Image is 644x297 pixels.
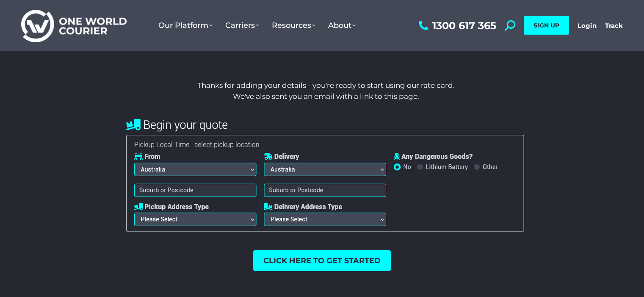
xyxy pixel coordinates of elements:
[219,12,265,38] a: Carriers
[524,16,569,35] a: SIGN UP
[272,21,315,30] span: Resources
[417,20,496,31] a: 1300 617 365
[265,12,322,38] a: Resources
[328,21,356,30] span: About
[322,12,362,38] a: About
[263,257,381,264] span: Click here to get started
[21,8,127,43] img: One World Courier
[158,21,213,30] span: Our Platform
[76,80,576,102] h4: Thanks for adding your details - you're ready to start using our rate card. We've also sent you a...
[152,12,219,38] a: Our Platform
[578,22,597,30] a: Login
[113,110,531,242] img: freight quote calculator one world courier
[533,22,559,29] span: SIGN UP
[253,250,391,271] a: Click here to get started
[225,21,259,30] span: Carriers
[605,22,623,30] a: Track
